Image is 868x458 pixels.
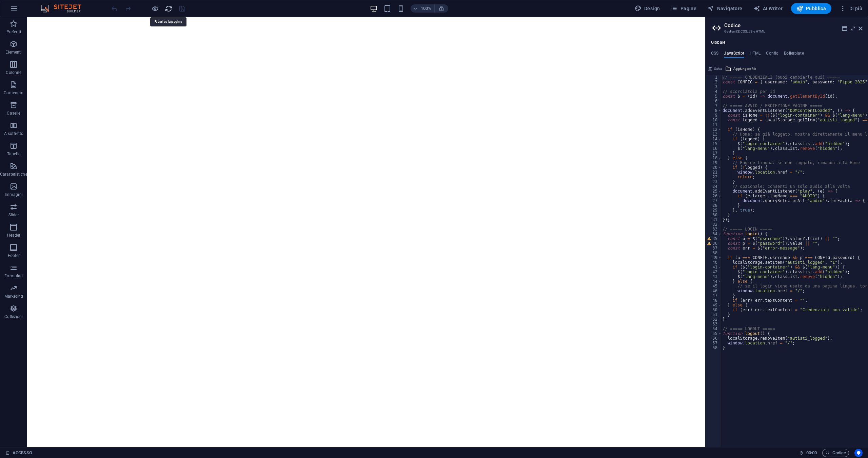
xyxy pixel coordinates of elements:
div: 47 [706,293,722,298]
div: 55 [706,331,722,336]
div: 24 [706,184,722,189]
button: Design [632,3,663,14]
div: 39 [706,255,722,260]
div: 52 [706,317,722,322]
div: 36 [706,241,722,246]
p: Colonne [6,70,21,75]
p: Marketing [4,294,23,299]
button: Codice [822,449,849,457]
span: AI Writer [753,5,783,12]
div: 4 [706,89,722,94]
h4: Boilerplate [784,51,804,58]
h6: Tempo sessione [799,449,817,457]
div: 27 [706,198,722,203]
div: 8 [706,108,722,113]
button: Di più [837,3,865,14]
div: 37 [706,246,722,251]
div: 14 [706,137,722,141]
div: 7 [706,103,722,108]
div: 44 [706,279,722,284]
span: Pagine [671,5,696,12]
span: Navigatore [707,5,742,12]
p: Caselle [7,111,20,116]
span: Codice [825,449,846,457]
div: 16 [706,146,722,151]
div: 25 [706,189,722,194]
button: Pagine [668,3,699,14]
p: Formulari [4,273,23,279]
div: 17 [706,151,722,156]
span: Di più [840,5,862,12]
div: 29 [706,208,722,213]
div: 28 [706,203,722,208]
button: 100% [411,4,435,13]
div: 48 [706,298,722,303]
div: 2 [706,80,722,84]
div: 42 [706,270,722,274]
div: 43 [706,274,722,279]
p: Immagini [5,192,23,197]
div: 58 [706,345,722,350]
div: 45 [706,284,722,288]
div: 26 [706,194,722,198]
button: Navigatore [705,3,745,14]
div: 5 [706,94,722,99]
p: Tabelle [7,151,20,157]
div: 22 [706,175,722,179]
button: reload [164,4,173,13]
h4: Config [766,51,778,58]
button: Usercentrics [854,449,863,457]
h3: Gestsci (S)CSS, JS e HTML [724,28,849,35]
div: 21 [706,170,722,175]
div: 9 [706,113,722,118]
div: 19 [706,160,722,165]
p: A soffietto [4,131,23,136]
img: Editor Logo [39,4,90,13]
div: 46 [706,288,722,293]
i: Quando ridimensioni, regola automaticamente il livello di zoom in modo che corrisponda al disposi... [438,5,445,12]
div: 57 [706,341,722,345]
div: 20 [706,165,722,170]
span: 00 00 [806,449,817,457]
div: 15 [706,141,722,146]
a: Fai clic per annullare la selezione. Doppio clic per aprire le pagine [5,449,32,457]
div: 11 [706,122,722,127]
div: 38 [706,251,722,255]
div: 23 [706,179,722,184]
div: 49 [706,303,722,307]
h4: JavaScript [724,51,744,58]
div: 53 [706,322,722,326]
div: 1 [706,75,722,80]
div: 54 [706,326,722,331]
span: Pubblica [796,5,826,12]
div: 41 [706,265,722,270]
div: 10 [706,118,722,122]
div: 35 [706,236,722,241]
div: 56 [706,336,722,341]
div: 6 [706,99,722,103]
button: Aggiungere file [724,65,757,73]
div: 32 [706,222,722,227]
span: : [811,450,812,455]
button: AI Writer [751,3,786,14]
div: 51 [706,312,722,317]
p: Slider [8,212,19,218]
div: 18 [706,156,722,160]
p: Header [7,233,21,238]
p: Preferiti [6,29,21,35]
p: Collezioni [4,314,23,319]
div: 40 [706,260,722,265]
div: 13 [706,132,722,137]
button: Clicca qui per lasciare la modalità di anteprima e continuare la modifica [151,4,159,13]
h2: Codice [724,22,863,28]
button: Pubblica [791,3,832,14]
div: 3 [706,84,722,89]
div: 30 [706,213,722,217]
p: Footer [8,253,20,258]
div: 31 [706,217,722,222]
p: Elementi [5,49,22,55]
p: Contenuto [4,90,23,96]
h4: Globale [711,40,725,45]
div: 34 [706,232,722,236]
h4: CSS [711,51,718,58]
